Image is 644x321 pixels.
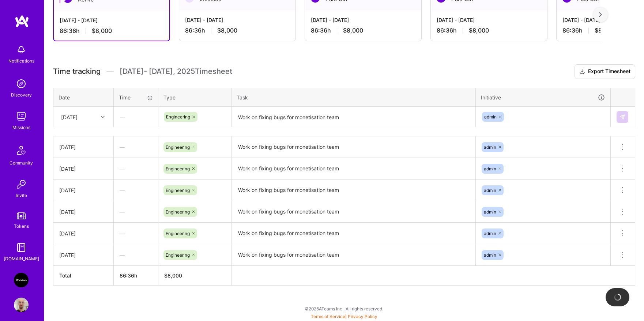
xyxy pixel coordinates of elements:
div: Tokens [14,222,29,230]
span: $8,000 [217,27,237,34]
th: 86:36h [114,266,158,286]
div: [DATE] [61,113,78,121]
textarea: Work on fixing bugs for monetisation team [232,137,475,158]
th: Date [53,88,114,107]
div: 86:36 h [437,27,541,34]
div: — [114,224,158,243]
th: Task [231,88,476,107]
div: Invite [16,192,27,199]
span: admin [484,252,496,258]
span: $8,000 [343,27,363,34]
div: [DATE] - [DATE] [185,16,290,24]
img: bell [14,42,29,57]
th: $8,000 [158,266,231,286]
i: icon Chevron [101,115,105,119]
div: [DATE] - [DATE] [311,16,415,24]
button: Export Timesheet [575,64,635,79]
span: $8,000 [469,27,489,34]
span: Engineering [166,166,190,171]
img: Invite [14,177,29,192]
a: User Avatar [12,298,30,312]
div: 86:36 h [60,27,163,35]
div: null [617,111,629,123]
div: Discovery [11,91,32,99]
div: [DATE] - [DATE] [60,16,163,24]
div: — [114,159,158,178]
img: logo [15,15,29,28]
textarea: Work on fixing bugs for monetisation team [232,107,475,127]
span: admin [484,188,496,193]
div: 86:36 h [311,27,415,34]
img: guide book [14,240,29,255]
textarea: Work on fixing bugs for monetisation team [232,223,475,243]
span: Time tracking [53,67,101,76]
div: Initiative [481,93,605,102]
span: Engineering [166,114,190,120]
div: — [114,181,158,200]
img: teamwork [14,109,29,124]
div: [DATE] - [DATE] [437,16,541,24]
div: — [114,107,158,126]
span: Engineering [166,188,190,193]
span: admin [484,114,497,120]
span: Engineering [166,252,190,258]
textarea: Work on fixing bugs for monetisation team [232,159,475,179]
textarea: Work on fixing bugs for monetisation team [232,202,475,222]
div: — [114,202,158,222]
div: — [114,137,158,157]
span: admin [484,209,496,215]
div: [DATE] [59,143,108,151]
span: [DATE] - [DATE] , 2025 Timesheet [120,67,232,76]
img: right [599,12,602,17]
div: [DATE] [59,208,108,216]
div: [DATE] [59,251,108,259]
i: icon Download [579,68,585,76]
textarea: Work on fixing bugs for monetisation team [232,180,475,200]
img: Submit [619,114,625,120]
span: admin [484,231,496,236]
div: [DATE] [59,165,108,173]
a: VooDoo (BeReal): Engineering Execution Squad [12,273,30,287]
div: [DATE] [59,186,108,194]
div: — [114,245,158,265]
img: User Avatar [14,298,29,312]
img: tokens [17,212,26,219]
img: VooDoo (BeReal): Engineering Execution Squad [14,273,29,287]
div: Time [119,94,153,101]
img: loading [614,293,622,301]
span: Engineering [166,144,190,150]
span: | [311,314,377,319]
div: Missions [12,124,30,131]
span: Engineering [166,209,190,215]
div: 86:36 h [185,27,290,34]
span: admin [484,166,496,171]
span: admin [484,144,496,150]
span: $8,000 [92,27,112,35]
a: Privacy Policy [348,314,377,319]
th: Total [53,266,114,286]
div: Notifications [8,57,34,65]
div: [DATE] [59,230,108,237]
textarea: Work on fixing bugs for monetisation team [232,245,475,265]
div: Community [10,159,33,167]
img: discovery [14,76,29,91]
div: © 2025 ATeams Inc., All rights reserved. [44,299,644,318]
img: Community [12,141,30,159]
span: $8,000 [595,27,615,34]
a: Terms of Service [311,314,345,319]
div: [DOMAIN_NAME] [4,255,39,263]
th: Type [158,88,231,107]
span: Engineering [166,231,190,236]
